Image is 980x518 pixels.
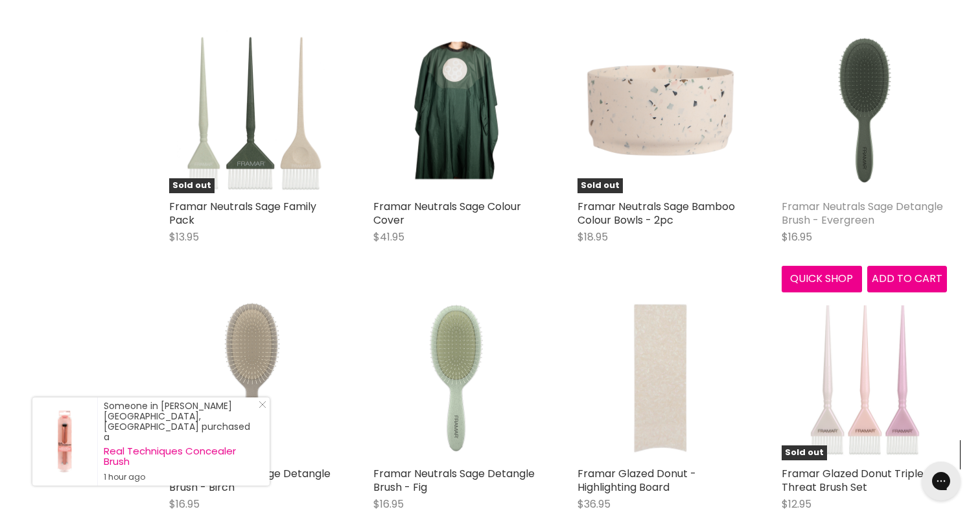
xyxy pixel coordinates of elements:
[577,466,696,495] a: Framar Glazed Donut - Highlighting Board
[915,457,967,505] iframe: Gorgias live chat messenger
[782,266,862,292] button: Quick shop
[32,397,97,486] a: Visit product page
[577,295,743,460] img: Framar Glazed Donut - Highlighting Board
[169,28,334,193] img: Framar Neutrals Sage Family Pack
[867,266,948,292] button: Add to cart
[577,178,623,193] span: Sold out
[782,230,812,244] span: $16.95
[169,199,316,228] a: Framar Neutrals Sage Family Pack
[169,28,334,193] a: Framar Neutrals Sage Family PackSold out
[577,199,735,228] a: Framar Neutrals Sage Bamboo Colour Bowls - 2pc
[373,497,404,512] span: $16.95
[373,230,404,244] span: $41.95
[782,445,827,460] span: Sold out
[872,271,942,286] span: Add to cart
[782,497,811,512] span: $12.95
[373,466,535,495] a: Framar Neutrals Sage Detangle Brush - Fig
[577,28,743,193] img: Framar Neutrals Sage Bamboo Colour Bowls - 2pc
[373,28,539,193] img: Framar Neutrals Sage Colour Cover
[373,199,521,228] a: Framar Neutrals Sage Colour Cover
[169,295,334,460] img: Framar Neutrals Sage Detangle Brush - Birch
[782,295,947,460] img: Framar Glazed Donut Triple Threat Brush Set
[782,28,947,193] img: Framar Neutrals Sage Detangle Brush - Evergreen
[577,497,611,512] span: $36.95
[169,497,200,512] span: $16.95
[253,401,266,414] a: Close Notification
[373,295,539,460] img: Framar Neutrals Sage Detangle Brush - Fig
[782,466,924,495] a: Framar Glazed Donut Triple Threat Brush Set
[577,230,608,244] span: $18.95
[104,472,257,482] small: 1 hour ago
[104,401,257,482] div: Someone in [PERSON_NAME][GEOGRAPHIC_DATA], [GEOGRAPHIC_DATA] purchased a
[169,178,215,193] span: Sold out
[577,28,743,193] a: Framar Neutrals Sage Bamboo Colour Bowls - 2pcSold out
[169,230,199,244] span: $13.95
[259,401,266,408] svg: Close Icon
[104,446,257,467] a: Real Techniques Concealer Brush
[782,199,943,228] a: Framar Neutrals Sage Detangle Brush - Evergreen
[782,295,947,460] a: Framar Glazed Donut Triple Threat Brush SetSold out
